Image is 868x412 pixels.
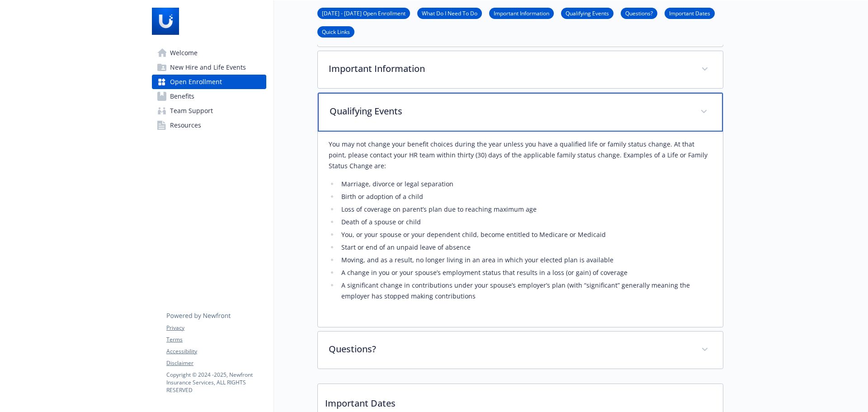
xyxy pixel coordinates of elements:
a: Important Dates [665,9,715,17]
a: Benefits [152,89,266,104]
a: What Do I Need To Do [417,9,482,17]
a: Disclaimer [166,359,266,367]
li: Start or end of an unpaid leave of absence [339,242,712,253]
a: Qualifying Events [561,9,613,17]
li: Marriage, divorce or legal separation [339,179,712,189]
div: Important Information [318,51,723,88]
li: Moving, and as a result, no longer living in an area in which your elected plan is available [339,255,712,265]
a: Resources [152,118,266,133]
a: Accessibility [166,347,266,355]
li: You, or your spouse or your dependent child, become entitled to Medicare or Medicaid [339,229,712,240]
a: Important Information [489,9,554,17]
li: Death of a spouse or child [339,217,712,227]
a: Questions? [621,9,657,17]
span: Team Support [170,104,213,118]
a: New Hire and Life Events [152,60,266,75]
li: Loss of coverage on parent’s plan due to reaching maximum age [339,204,712,215]
a: Open Enrollment [152,75,266,89]
li: Birth or adoption of a child [339,191,712,202]
li: A significant change in contributions under your spouse’s employer’s plan (with “significant” gen... [339,280,712,302]
span: New Hire and Life Events [170,60,246,75]
a: Welcome [152,46,266,60]
a: [DATE] - [DATE] Open Enrollment [317,9,410,17]
span: Resources [170,118,201,133]
span: Benefits [170,89,194,104]
span: Welcome [170,46,198,60]
div: Qualifying Events [318,132,723,327]
p: Important Information [329,62,690,76]
li: A change in you or your spouse’s employment status that results in a loss (or gain) of coverage [339,267,712,278]
p: Qualifying Events [330,104,689,118]
p: Copyright © 2024 - 2025 , Newfront Insurance Services, ALL RIGHTS RESERVED [166,371,266,394]
a: Terms [166,336,266,344]
a: Team Support [152,104,266,118]
a: Privacy [166,324,266,332]
a: Quick Links [317,27,354,36]
p: You may not change your benefit choices during the year unless you have a qualified life or famil... [329,139,712,171]
span: Open Enrollment [170,75,222,89]
div: Qualifying Events [318,93,723,132]
p: Questions? [329,342,690,356]
div: Questions? [318,331,723,369]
